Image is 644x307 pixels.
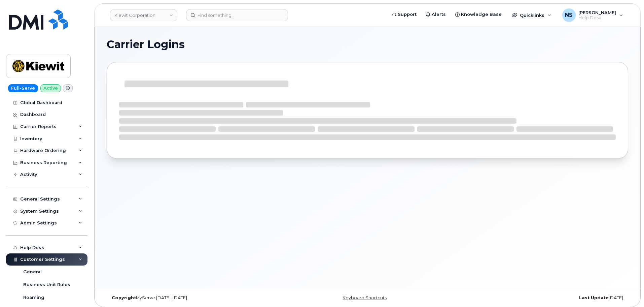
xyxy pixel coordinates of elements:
[107,295,281,301] div: MyServe [DATE]–[DATE]
[112,295,136,300] strong: Copyright
[343,295,387,300] a: Keyboard Shortcuts
[454,295,628,301] div: [DATE]
[107,39,185,50] span: Carrier Logins
[579,295,609,300] strong: Last Update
